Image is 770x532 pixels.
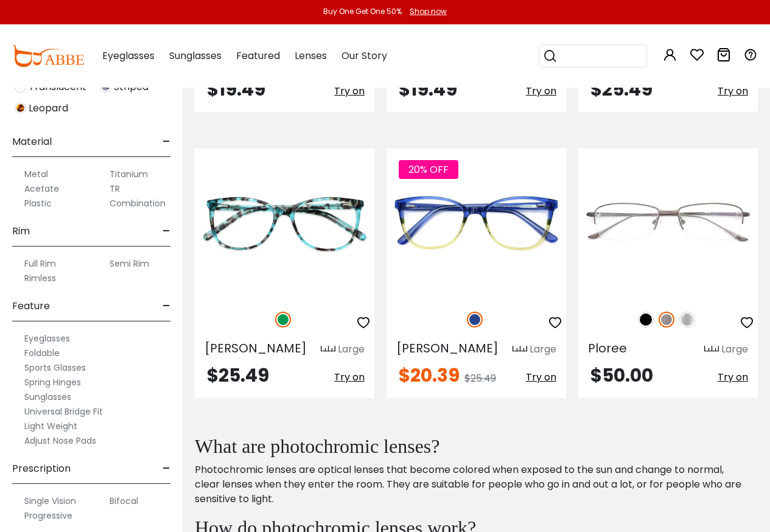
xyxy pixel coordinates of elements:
[110,256,149,271] label: Semi Rim
[526,80,556,102] button: Try on
[721,342,748,357] div: Large
[29,101,68,116] span: Leopard
[704,345,719,354] img: size ruler
[12,127,52,156] span: Material
[24,433,96,448] label: Adjust Nose Pads
[526,84,556,98] span: Try on
[341,49,387,63] span: Our Story
[590,362,653,388] span: $50.00
[24,360,86,375] label: Sports Glasses
[236,49,280,63] span: Featured
[12,45,84,67] img: abbeglasses.com
[24,508,72,523] label: Progressive
[396,340,499,357] span: [PERSON_NAME]
[275,312,291,327] img: Green
[590,76,653,102] span: $25.49
[24,404,103,419] label: Universal Bridge Fit
[24,271,56,285] label: Rimless
[12,217,30,246] span: Rim
[207,362,269,388] span: $25.49
[169,49,222,63] span: Sunglasses
[387,149,566,298] img: Blue Rosemary - Acetate ,Universal Bridge Fit
[205,340,307,357] span: [PERSON_NAME]
[24,494,76,508] label: Single Vision
[24,196,52,211] label: Plastic
[110,494,138,508] label: Bifocal
[24,346,60,360] label: Foldable
[526,366,556,388] button: Try on
[110,181,120,196] label: TR
[588,340,627,357] span: Ploree
[334,80,365,102] button: Try on
[110,167,148,181] label: Titanium
[659,312,674,327] img: Gun
[718,366,748,388] button: Try on
[530,342,556,357] div: Large
[718,370,748,384] span: Try on
[195,149,374,298] img: Green Viola - Acetate ,Universal Bridge Fit
[718,84,748,98] span: Try on
[404,6,447,16] a: Shop now
[195,463,746,506] p: Photochromic lenses are optical lenses that become colored when exposed to the sun and change to ...
[24,331,70,346] label: Eyeglasses
[334,84,365,98] span: Try on
[207,76,265,102] span: $19.49
[195,435,746,458] h2: What are photochromic lenses?
[12,454,71,483] span: Prescription
[513,345,527,354] img: size ruler
[638,312,654,327] img: Black
[295,49,327,63] span: Lenses
[321,345,335,354] img: size ruler
[110,196,166,211] label: Combination
[102,49,155,63] span: Eyeglasses
[163,292,170,321] span: -
[163,454,170,483] span: -
[399,76,457,102] span: $19.49
[334,370,365,384] span: Try on
[163,217,170,246] span: -
[526,370,556,384] span: Try on
[12,292,50,321] span: Feature
[679,312,695,327] img: Silver
[24,256,56,271] label: Full Rim
[334,366,365,388] button: Try on
[163,127,170,156] span: -
[467,312,483,327] img: Blue
[323,6,402,17] div: Buy One Get One 50%
[24,181,59,196] label: Acetate
[410,6,447,17] div: Shop now
[15,102,26,114] img: Leopard
[399,362,460,388] span: $20.39
[718,80,748,102] button: Try on
[24,419,77,433] label: Light Weight
[338,342,365,357] div: Large
[24,375,81,390] label: Spring Hinges
[578,149,758,298] img: Gun Ploree - Titanium ,Adjust Nose Pads
[464,371,496,385] span: $25.49
[24,390,71,404] label: Sunglasses
[24,167,48,181] label: Metal
[399,160,458,179] span: 20% OFF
